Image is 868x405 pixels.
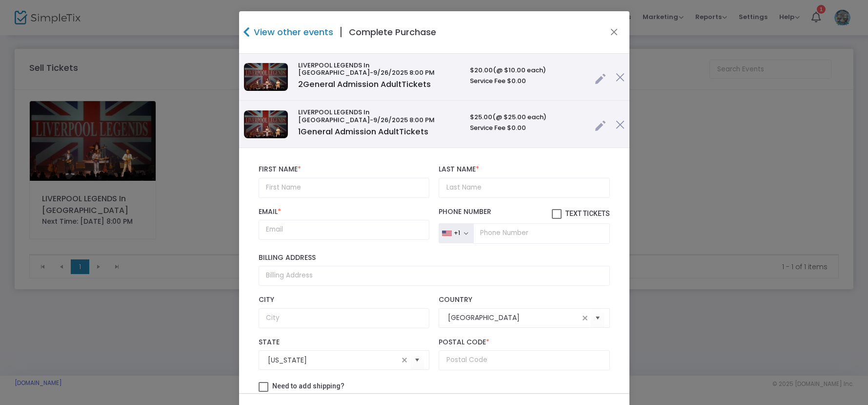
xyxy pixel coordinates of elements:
[448,313,579,323] input: Select Country
[565,210,610,217] span: Text Tickets
[402,79,431,90] span: Tickets
[591,308,605,328] button: Select
[268,355,399,365] input: Select State
[298,126,301,137] span: 1
[439,208,609,219] label: Phone Number
[454,229,460,237] div: +1
[244,110,288,138] img: 638863024146190129LLStageflag.jpeg
[439,223,473,244] button: +1
[251,25,333,39] h4: View other events
[399,126,428,137] span: Tickets
[370,68,435,77] span: -9/26/2025 8:00 PM
[259,220,429,240] input: Email
[349,25,436,39] h4: Complete Purchase
[298,79,431,90] span: General Admission Adult
[259,254,610,262] label: Billing Address
[579,312,591,324] span: clear
[492,112,546,122] span: (@ $25.00 each)
[259,338,429,347] label: State
[259,165,429,174] label: First Name
[470,124,585,132] h6: Service Fee $0.00
[439,338,609,347] label: Postal Code
[473,223,609,244] input: Phone Number
[616,120,625,129] img: cross.png
[259,266,610,286] input: Billing Address
[259,308,429,328] input: City
[272,382,344,390] span: Need to add shipping?
[298,108,460,124] h6: LIVERPOOL LEGENDS In [GEOGRAPHIC_DATA]
[298,79,303,90] span: 2
[439,178,609,198] input: Last Name
[470,66,585,74] h6: $20.00
[607,26,620,39] button: Close
[259,296,429,304] label: City
[370,115,435,125] span: -9/26/2025 8:00 PM
[410,350,424,370] button: Select
[470,113,585,121] h6: $25.00
[259,178,429,198] input: First Name
[399,354,410,366] span: clear
[298,62,460,77] h6: LIVERPOOL LEGENDS In [GEOGRAPHIC_DATA]
[259,208,429,216] label: Email
[244,63,288,91] img: 638863024146190129LLStageflag.jpeg
[616,73,625,82] img: cross.png
[333,23,349,41] span: |
[439,296,609,304] label: Country
[298,126,428,137] span: General Admission Adult
[470,77,585,85] h6: Service Fee $0.00
[493,65,546,75] span: (@ $10.00 each)
[439,350,609,370] input: Postal Code
[439,165,609,174] label: Last Name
